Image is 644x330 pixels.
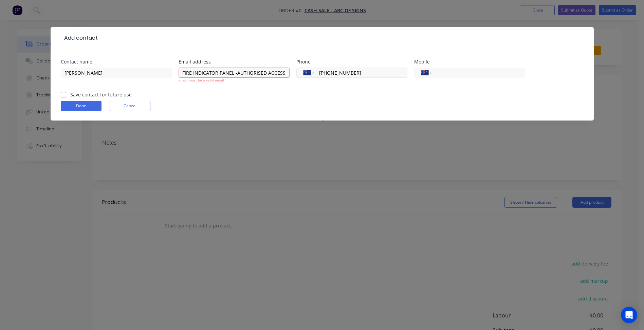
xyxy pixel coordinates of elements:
div: email must be a valid email [179,78,290,83]
label: Save contact for future use [70,91,132,98]
div: Contact name [61,59,172,64]
div: Email address [179,59,290,64]
div: Mobile [414,59,525,64]
button: Done [61,101,102,111]
div: Add contact [61,34,98,42]
div: Phone [296,59,407,64]
div: Open Intercom Messenger [621,307,637,323]
button: Cancel [110,101,150,111]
